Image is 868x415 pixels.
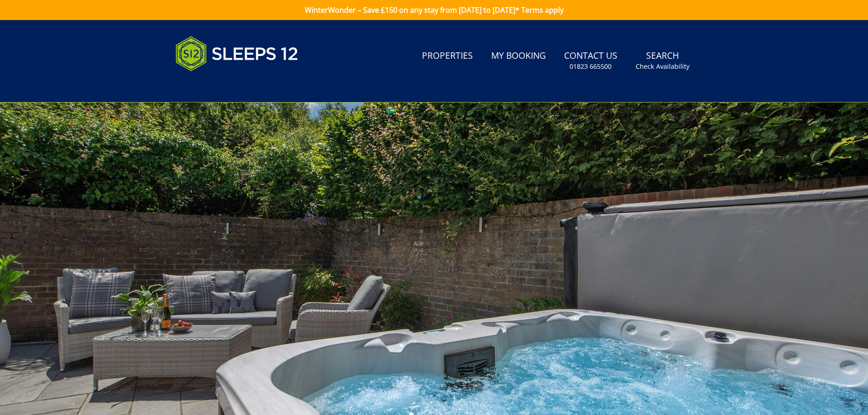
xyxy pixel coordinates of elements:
a: Contact Us01823 665500 [560,46,621,76]
a: My Booking [488,46,550,67]
img: Sleeps 12 [175,31,298,77]
small: Check Availability [636,62,689,71]
iframe: Customer reviews powered by Trustpilot [171,82,267,90]
a: SearchCheck Availability [632,46,693,76]
small: 01823 665500 [570,62,611,71]
a: Properties [418,46,477,67]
